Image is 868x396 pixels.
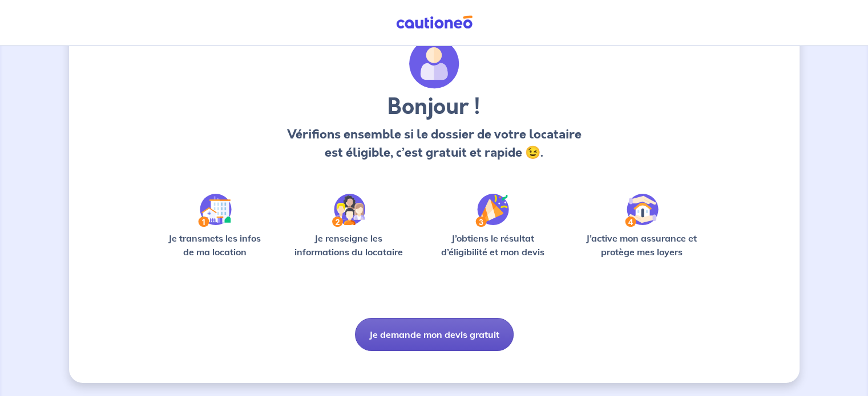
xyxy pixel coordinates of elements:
img: archivate [409,39,459,89]
img: /static/90a569abe86eec82015bcaae536bd8e6/Step-1.svg [198,194,232,227]
p: J’obtiens le résultat d’éligibilité et mon devis [428,231,557,259]
button: Je demande mon devis gratuit [355,318,514,351]
p: Je transmets les infos de ma location [160,231,269,259]
h3: Bonjour ! [284,93,584,121]
img: /static/bfff1cf634d835d9112899e6a3df1a5d/Step-4.svg [625,194,659,227]
img: /static/f3e743aab9439237c3e2196e4328bba9/Step-3.svg [475,194,509,227]
p: J’active mon assurance et protège mes loyers [575,231,708,259]
img: /static/c0a346edaed446bb123850d2d04ad552/Step-2.svg [332,194,365,227]
p: Vérifions ensemble si le dossier de votre locataire est éligible, c’est gratuit et rapide 😉. [284,125,584,162]
p: Je renseigne les informations du locataire [288,231,410,259]
img: Cautioneo [391,15,477,30]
